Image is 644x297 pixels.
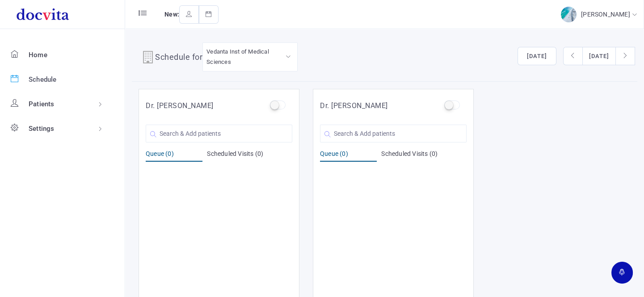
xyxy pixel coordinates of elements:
img: img-2.jpg [561,7,577,22]
div: Queue (0) [320,149,377,162]
div: Scheduled Visits (0) [381,149,467,162]
button: [DATE] [518,47,556,66]
button: [DATE] [582,47,616,66]
div: Scheduled Visits (0) [207,149,292,162]
div: Queue (0) [146,149,202,162]
h5: Dr. [PERSON_NAME] [146,100,214,111]
h4: Schedule for [155,51,202,65]
span: Schedule [29,75,57,84]
input: Search & Add patients [146,125,292,142]
span: New: [164,11,179,18]
span: Settings [29,125,55,133]
input: Search & Add patients [320,125,467,142]
span: Patients [29,100,55,108]
span: Home [29,51,47,59]
div: Vedanta Inst of Medical Sciences [206,46,294,67]
h5: Dr. [PERSON_NAME] [320,100,388,111]
span: [PERSON_NAME] [581,11,632,18]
